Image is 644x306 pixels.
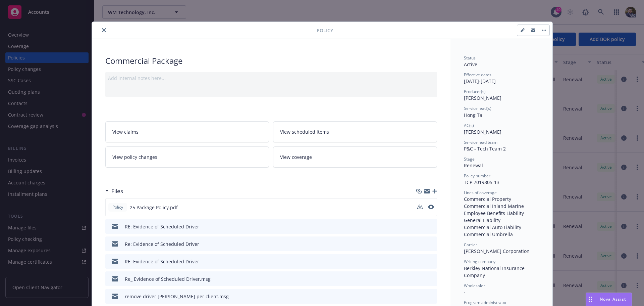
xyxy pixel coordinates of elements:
span: Renewal [464,162,483,169]
span: View policy changes [112,154,157,161]
span: Policy [111,204,124,210]
span: Wholesaler [464,283,485,289]
span: View claims [112,128,139,135]
span: Hong Ta [464,112,482,118]
span: Carrier [464,242,477,248]
button: preview file [428,223,434,230]
button: download file [418,275,423,282]
span: 25 Package Policy.pdf [130,204,178,211]
div: RE: Evidence of Scheduled Driver [125,223,199,230]
span: - [464,289,466,295]
span: [PERSON_NAME] Corporation [464,248,530,254]
a: View scheduled items [273,121,437,142]
span: Nova Assist [600,296,626,302]
button: download file [418,223,423,230]
span: Producer(s) [464,89,486,94]
button: preview file [428,258,434,265]
span: [PERSON_NAME] [464,129,501,135]
span: Service lead team [464,139,497,145]
div: Re_ Evidence of Scheduled Driver.msg [125,275,211,282]
div: Drag to move [586,293,594,306]
div: RE: Evidence of Scheduled Driver [125,258,199,265]
button: download file [418,293,423,300]
div: Commercial Property [464,195,539,203]
span: TCP 7019805-13 [464,179,499,185]
h3: Files [111,187,123,195]
div: [DATE] - [DATE] [464,72,539,85]
span: P&C - Tech Team 2 [464,145,506,152]
button: download file [418,241,423,248]
span: Active [464,61,477,68]
span: Service lead(s) [464,105,491,111]
button: preview file [428,205,434,209]
a: View coverage [273,146,437,168]
span: Effective dates [464,72,491,78]
div: Files [105,187,123,195]
a: View policy changes [105,146,269,168]
button: close [100,26,108,34]
span: Policy number [464,173,490,179]
div: Commercial Inland Marine [464,203,539,210]
span: Lines of coverage [464,190,497,195]
span: Stage [464,156,475,162]
div: Re: Evidence of Scheduled Driver [125,241,199,248]
div: Commercial Umbrella [464,231,539,238]
button: download file [417,204,423,209]
span: View coverage [280,154,312,161]
button: preview file [428,293,434,300]
span: Berkley National Insurance Company [464,265,526,278]
span: AC(s) [464,123,474,128]
a: View claims [105,121,269,142]
div: remove driver [PERSON_NAME] per client.msg [125,293,229,300]
div: General Liability [464,217,539,224]
span: Program administrator [464,300,507,305]
button: preview file [428,275,434,282]
button: Nova Assist [586,293,632,306]
div: Commercial Auto Liability [464,224,539,231]
span: View scheduled items [280,128,329,135]
button: preview file [428,204,434,211]
span: Writing company [464,259,495,264]
button: download file [418,258,423,265]
span: Policy [317,27,333,34]
span: Status [464,55,476,61]
button: preview file [428,241,434,248]
span: [PERSON_NAME] [464,95,501,101]
button: download file [417,204,423,211]
div: Add internal notes here... [108,75,434,82]
div: Commercial Package [105,55,437,67]
div: Employee Benefits Liability [464,210,539,217]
